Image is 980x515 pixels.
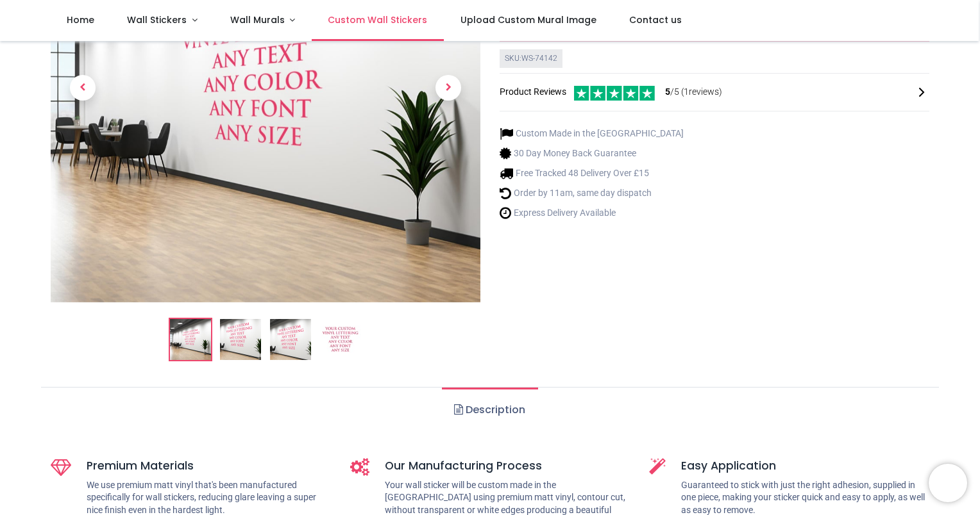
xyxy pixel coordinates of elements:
h5: Easy Application [681,458,929,474]
span: Wall Stickers [127,13,187,26]
li: Order by 11am, same day dispatch [500,186,684,200]
span: /5 ( 1 reviews) [665,86,722,99]
li: Express Delivery Available [500,206,684,220]
span: 5 [665,86,670,97]
li: Free Tracked 48 Delivery Over £15 [500,167,684,180]
a: Description [442,388,537,432]
span: Next [435,75,461,101]
span: Custom Wall Stickers [328,13,427,26]
iframe: Brevo live chat [929,464,967,502]
li: Custom Made in the [GEOGRAPHIC_DATA] [500,127,684,140]
img: WS-74142-04 [320,319,361,360]
span: Previous [70,75,96,101]
h5: Our Manufacturing Process [385,458,630,474]
span: Upload Custom Mural Image [460,13,596,26]
span: Contact us [629,13,682,26]
img: WS-74142-02 [220,319,261,360]
img: WS-74142-03 [270,319,311,360]
li: 30 Day Money Back Guarantee [500,147,684,160]
span: Home [67,13,94,26]
h5: Premium Materials [87,458,331,474]
div: Product Reviews [500,84,929,101]
div: SKU: WS-74142 [500,49,562,68]
img: Custom Wall Sticker Quote Any Text & Colour - Vinyl Lettering [170,319,211,360]
span: Wall Murals [230,13,285,26]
